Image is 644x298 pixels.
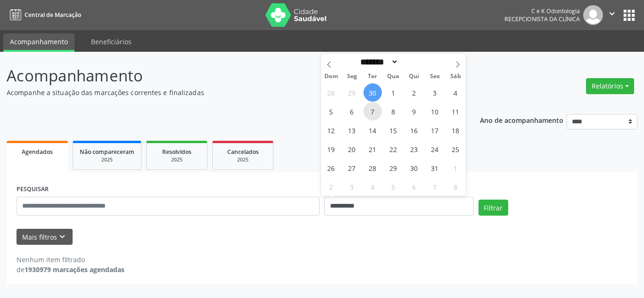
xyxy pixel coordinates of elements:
[3,33,74,52] a: Acompanhamento
[424,73,445,80] span: Sex
[343,83,361,102] span: Setembro 29, 2025
[405,121,423,139] span: Outubro 16, 2025
[343,140,361,158] span: Outubro 20, 2025
[405,140,423,158] span: Outubro 23, 2025
[84,33,138,50] a: Beneficiários
[153,156,200,163] div: 2025
[607,8,617,19] i: 
[57,232,67,242] i: keyboard_arrow_down
[322,177,340,196] span: Novembro 2, 2025
[357,57,399,67] select: Month
[7,7,81,23] a: Central de Marcação
[162,148,191,156] span: Resolvidos
[446,102,465,121] span: Outubro 11, 2025
[17,265,124,274] div: de
[227,148,259,156] span: Cancelados
[426,159,444,177] span: Outubro 31, 2025
[504,15,580,23] span: Recepcionista da clínica
[383,73,404,80] span: Qua
[426,83,444,102] span: Outubro 3, 2025
[343,121,361,139] span: Outubro 13, 2025
[426,102,444,121] span: Outubro 10, 2025
[405,159,423,177] span: Outubro 30, 2025
[322,140,340,158] span: Outubro 19, 2025
[586,78,634,94] button: Relatórios
[322,121,340,139] span: Outubro 12, 2025
[363,140,382,158] span: Outubro 21, 2025
[446,159,465,177] span: Novembro 1, 2025
[405,83,423,102] span: Outubro 2, 2025
[405,102,423,121] span: Outubro 9, 2025
[341,73,362,80] span: Seg
[405,177,423,196] span: Novembro 6, 2025
[384,102,403,121] span: Outubro 8, 2025
[80,148,134,156] span: Não compareceram
[343,102,361,121] span: Outubro 6, 2025
[426,121,444,139] span: Outubro 17, 2025
[445,73,466,80] span: Sáb
[404,73,424,80] span: Qui
[343,159,361,177] span: Outubro 27, 2025
[17,182,49,197] label: PESQUISAR
[17,255,124,265] div: Nenhum item filtrado
[583,5,603,25] img: img
[7,88,448,97] p: Acompanhe a situação das marcações correntes e finalizadas
[322,159,340,177] span: Outubro 26, 2025
[446,121,465,139] span: Outubro 18, 2025
[384,140,403,158] span: Outubro 22, 2025
[446,140,465,158] span: Outubro 25, 2025
[219,156,266,163] div: 2025
[426,177,444,196] span: Novembro 7, 2025
[363,159,382,177] span: Outubro 28, 2025
[17,229,73,245] button: Mais filtroskeyboard_arrow_down
[363,83,382,102] span: Setembro 30, 2025
[446,83,465,102] span: Outubro 4, 2025
[480,114,563,126] p: Ano de acompanhamento
[363,121,382,139] span: Outubro 14, 2025
[363,102,382,121] span: Outubro 7, 2025
[80,156,134,163] div: 2025
[22,148,53,156] span: Agendados
[322,83,340,102] span: Setembro 28, 2025
[7,64,448,88] p: Acompanhamento
[25,265,124,274] strong: 1930979 marcações agendadas
[384,177,403,196] span: Novembro 5, 2025
[504,7,580,15] div: C e K Odontologia
[446,177,465,196] span: Novembro 8, 2025
[426,140,444,158] span: Outubro 24, 2025
[384,121,403,139] span: Outubro 15, 2025
[322,102,340,121] span: Outubro 5, 2025
[25,11,81,19] span: Central de Marcação
[621,7,637,24] button: apps
[384,83,403,102] span: Outubro 1, 2025
[398,57,429,67] input: Year
[363,177,382,196] span: Novembro 4, 2025
[321,73,342,80] span: Dom
[362,73,383,80] span: Ter
[384,159,403,177] span: Outubro 29, 2025
[343,177,361,196] span: Novembro 3, 2025
[479,200,508,216] button: Filtrar
[603,5,621,25] button: 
